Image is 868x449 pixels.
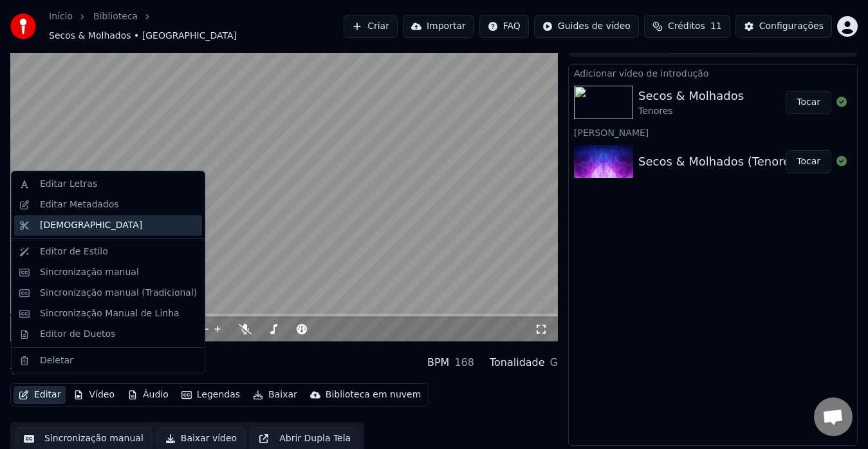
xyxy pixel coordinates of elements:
[427,355,449,370] div: BPM
[40,328,115,341] div: Editor de Duetos
[40,354,73,367] div: Deletar
[638,87,744,105] div: Secos & Molhados
[403,15,474,38] button: Importar
[644,15,730,38] button: Créditos11
[248,386,302,404] button: Baixar
[569,124,857,140] div: [PERSON_NAME]
[638,105,744,118] div: Tenores
[454,355,474,370] div: 168
[10,365,127,378] div: Tenores
[40,178,97,191] div: Editar Letras
[479,15,529,38] button: FAQ
[93,10,138,23] a: Biblioteca
[638,153,801,171] div: Secos & Molhados (Tenores)
[569,65,857,81] div: Adicionar vídeo de introdução
[668,20,705,33] span: Créditos
[786,150,831,173] button: Tocar
[814,397,853,436] a: Bate-papo aberto
[10,347,127,365] div: Secos & Molhados
[490,355,545,370] div: Tonalidade
[40,198,119,211] div: Editar Metadados
[326,388,421,401] div: Biblioteca em nuvem
[122,386,174,404] button: Áudio
[759,20,824,33] div: Configurações
[40,287,197,300] div: Sincronização manual (Tradicional)
[710,20,722,33] span: 11
[344,15,398,38] button: Criar
[14,386,66,404] button: Editar
[40,219,142,232] div: [DEMOGRAPHIC_DATA]
[40,266,139,279] div: Sincronização manual
[49,10,73,23] a: Início
[176,386,245,404] button: Legendas
[49,30,237,43] span: Secos & Molhados • [GEOGRAPHIC_DATA]
[49,10,344,43] nav: breadcrumb
[534,15,639,38] button: Guides de vídeo
[40,245,108,258] div: Editor de Estilo
[68,386,120,404] button: Vídeo
[550,355,558,370] div: G
[786,91,831,114] button: Tocar
[40,307,180,320] div: Sincronização Manual de Linha
[735,15,832,38] button: Configurações
[10,14,36,39] img: youka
